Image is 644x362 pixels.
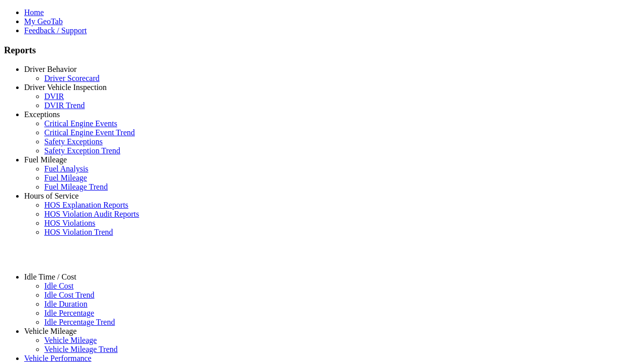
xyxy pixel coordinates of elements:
a: Idle Cost [44,282,73,290]
a: Fuel Mileage Trend [44,183,108,191]
a: HOS Violations [44,219,95,227]
a: Driver Vehicle Inspection [24,83,107,92]
a: Safety Exception Trend [44,146,120,155]
a: Critical Engine Events [44,119,117,128]
a: Vehicle Mileage [44,336,97,344]
a: My GeoTab [24,17,63,26]
a: Idle Percentage [44,309,94,317]
a: HOS Violation Trend [44,228,113,236]
a: Idle Percentage Trend [44,318,115,326]
a: Fuel Mileage [44,173,87,182]
a: Hours of Service [24,192,78,200]
a: Idle Cost Trend [44,291,95,299]
a: Vehicle Mileage Trend [44,345,118,353]
a: Idle Duration [44,300,88,308]
a: DVIR Trend [44,101,85,110]
h3: Reports [4,45,640,56]
a: HOS Explanation Reports [44,201,128,209]
a: Fuel Analysis [44,164,89,173]
a: Fuel Mileage [24,155,67,164]
a: Safety Exceptions [44,137,103,146]
a: DVIR [44,92,64,101]
a: Home [24,8,44,17]
a: Driver Behavior [24,65,76,73]
a: Vehicle Mileage [24,327,76,335]
a: Critical Engine Event Trend [44,128,135,137]
a: Exceptions [24,110,60,119]
a: Feedback / Support [24,26,87,35]
a: Driver Scorecard [44,74,100,82]
a: HOS Violation Audit Reports [44,210,139,218]
a: Idle Time / Cost [24,273,76,281]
